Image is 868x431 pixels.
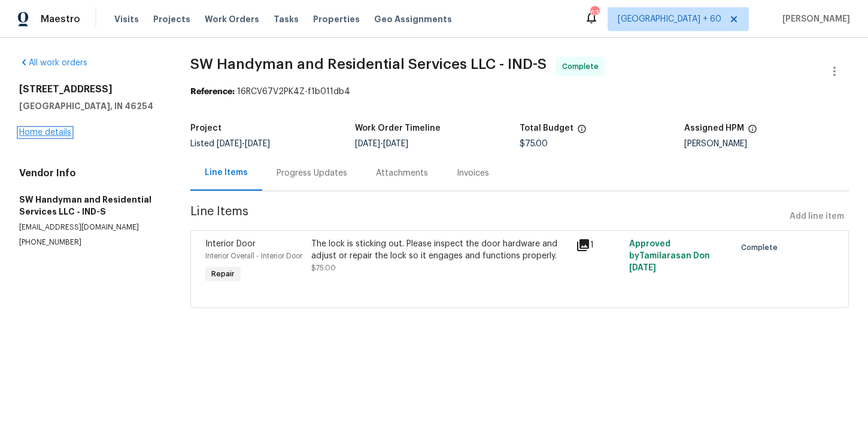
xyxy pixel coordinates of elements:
[217,140,242,148] span: [DATE]
[207,268,239,280] span: Repair
[629,240,710,272] span: Approved by Tamilarasan D on
[205,240,256,248] span: Interior Door
[577,124,587,140] span: The total cost of line items that have been proposed by Opendoor. This sum includes line items th...
[590,7,599,19] div: 638
[520,124,573,132] h5: Total Budget
[190,206,785,228] span: Line Items
[618,13,721,25] span: [GEOGRAPHIC_DATA] + 60
[376,167,428,179] div: Attachments
[19,167,162,179] h4: Vendor Info
[19,59,87,67] a: All work orders
[355,140,380,148] span: [DATE]
[576,238,622,252] div: 1
[277,167,347,179] div: Progress Updates
[190,88,235,96] b: Reference:
[355,140,408,148] span: -
[562,61,603,73] span: Complete
[520,140,548,148] span: $75.00
[374,13,452,25] span: Geo Assignments
[19,83,162,95] h2: [STREET_ADDRESS]
[311,238,569,262] div: The lock is sticking out. Please inspect the door hardware and adjust or repair the lock so it en...
[748,124,757,140] span: The hpm assigned to this work order.
[311,264,336,272] span: $75.00
[19,237,162,248] p: [PHONE_NUMBER]
[153,13,190,25] span: Projects
[190,57,547,71] span: SW Handyman and Residential Services LLC - IND-S
[629,264,656,272] span: [DATE]
[457,167,489,179] div: Invoices
[41,13,80,25] span: Maestro
[778,13,850,25] span: [PERSON_NAME]
[684,124,744,132] h5: Assigned HPM
[205,13,259,25] span: Work Orders
[114,13,139,25] span: Visits
[205,167,248,179] div: Line Items
[684,140,849,148] div: [PERSON_NAME]
[383,140,408,148] span: [DATE]
[190,86,849,98] div: 16RCV67V2PK4Z-f1b011db4
[190,140,270,148] span: Listed
[217,140,270,148] span: -
[313,13,360,25] span: Properties
[274,15,299,23] span: Tasks
[19,194,162,218] h5: SW Handyman and Residential Services LLC - IND-S
[19,222,162,233] p: [EMAIL_ADDRESS][DOMAIN_NAME]
[245,140,270,148] span: [DATE]
[19,100,162,112] h5: [GEOGRAPHIC_DATA], IN 46254
[205,252,302,260] span: Interior Overall - Interior Door
[741,242,782,254] span: Complete
[19,128,71,137] a: Home details
[355,124,441,132] h5: Work Order Timeline
[190,124,221,132] h5: Project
